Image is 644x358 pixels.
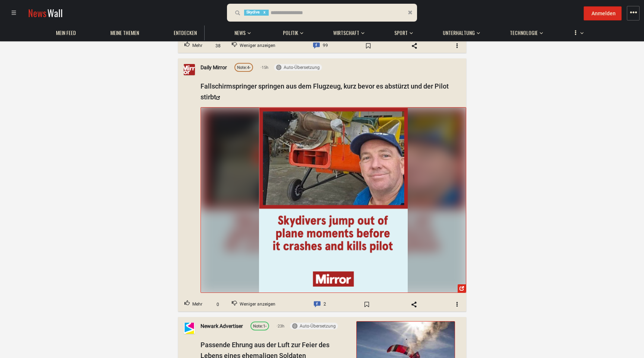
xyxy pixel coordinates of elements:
img: 556167953_1247067600801655_8148458571999554126_n.jpg [201,108,466,293]
button: Downvote [225,297,282,311]
div: 4- [237,65,250,71]
button: Anmelden [584,6,622,20]
span: Bookmark [357,40,379,52]
span: 0 [211,301,224,308]
a: Fallschirmspringer springen aus dem Flugzeug, kurz bevor es abstürzt und der Pilot stirbt [201,82,449,101]
a: Comment [306,39,334,53]
button: Auto-Übersetzung [290,323,338,329]
span: Share [404,40,425,52]
span: Technologie [510,29,538,36]
span: 23h [277,323,284,330]
a: NewsWall [28,6,63,20]
button: Downvote [225,39,282,53]
a: Technologie [506,26,542,40]
button: Unterhaltung [439,22,480,40]
button: Upvote [178,297,209,311]
span: 2 [323,300,326,309]
span: Wall [47,6,63,20]
span: Weniger anzeigen [240,300,275,309]
span: Sport [394,29,408,36]
button: Sport [391,22,413,40]
button: Upvote [178,39,209,53]
span: 15h [261,64,268,71]
img: Profilbild von Daily Mirror [184,64,195,75]
button: Politik [279,22,303,40]
span: Wirtschaft [333,29,359,36]
span: Note: [237,65,247,70]
span: Anmelden [591,10,616,16]
a: Sport [391,26,411,40]
span: Mehr [192,300,202,309]
button: News [231,22,253,40]
span: Politik [283,29,298,36]
span: Mehr [192,41,202,51]
img: Post Image 23500415 [259,108,407,293]
a: News [231,26,249,40]
a: Wirtschaft [329,26,363,40]
a: Note:4- [234,63,253,72]
a: Post Image 23500415 [201,107,466,293]
span: News [28,6,47,20]
span: 99 [322,41,328,51]
a: Politik [279,26,302,40]
a: Daily Mirror [201,63,227,71]
button: Auto-Übersetzung [274,64,322,71]
button: Wirtschaft [329,22,364,40]
span: Meine Themen [110,29,139,36]
a: Note:1- [250,322,269,330]
a: Comment [307,297,332,311]
a: Unterhaltung [439,26,479,40]
span: Weniger anzeigen [240,41,275,51]
div: 1- [253,323,266,330]
span: 38 [211,42,224,49]
span: Note: [253,324,263,329]
img: Profilbild von Newark Advertiser [184,323,195,334]
button: Technologie [506,22,543,40]
a: Newark Advertiser [201,322,243,330]
span: Mein Feed [56,29,76,36]
span: Share [403,298,424,310]
span: Entdecken [174,29,197,36]
span: Bookmark [356,298,378,310]
span: Unterhaltung [443,29,475,36]
span: News [234,29,246,36]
